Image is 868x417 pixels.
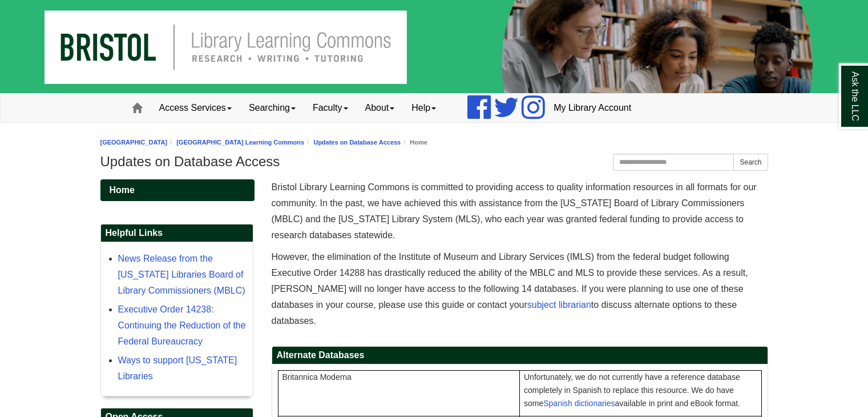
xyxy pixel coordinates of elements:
span: Britannica Moderna [282,372,352,382]
a: News Release from the [US_STATE] Libraries Board of Library Commissioners (MBLC) [118,254,245,295]
span: Unfortunately, we do not currently have a reference database completely in Spanish to replace thi... [524,372,740,408]
h2: Helpful Links [101,224,253,242]
a: Updates on Database Access [313,139,401,146]
a: Home [100,179,255,201]
button: Search [733,154,768,171]
span: Home [110,185,135,195]
a: [GEOGRAPHIC_DATA] Learning Commons [176,139,304,146]
span: However, the elimination of the Institute of Museum and Library Services (IMLS) from the federal ... [272,252,748,326]
a: Access Services [151,94,240,122]
a: [GEOGRAPHIC_DATA] [100,139,168,146]
li: Home [401,137,427,148]
a: subject librarian [527,300,591,310]
a: About [357,94,403,122]
h1: Updates on Database Access [100,154,768,170]
h2: Alternate Databases [272,347,768,364]
a: Help [403,94,445,122]
a: My Library Account [545,94,640,122]
span: Bristol Library Learning Commons is committed to providing access to quality information resource... [272,182,757,240]
a: Executive Order 14238: Continuing the Reduction of the Federal Bureaucracy [118,304,246,346]
nav: breadcrumb [100,137,768,148]
a: Searching [240,94,304,122]
a: Ways to support [US_STATE] Libraries [118,355,237,381]
a: Faculty [304,94,357,122]
a: Spanish dictionaries [543,399,615,408]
